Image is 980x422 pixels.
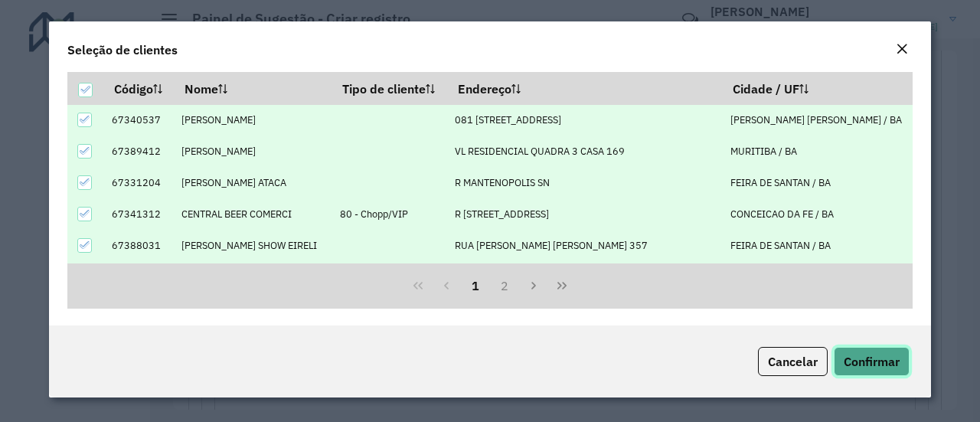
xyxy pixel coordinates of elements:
button: Cancelar [758,347,828,376]
em: Fechar [896,43,908,55]
td: 67340537 [103,105,174,136]
th: Tipo de cliente [332,72,447,104]
button: 2 [490,271,519,300]
td: 67335959 [103,261,174,293]
td: [PERSON_NAME] [PERSON_NAME] / BA [722,261,912,293]
th: Endereço [447,72,723,104]
td: MURITIBA / BA [722,136,912,167]
td: DISK REG COMERCIAL D [174,261,332,293]
td: R MANTENOPOLIS SN [447,167,723,198]
td: 67389412 [103,136,174,167]
td: [PERSON_NAME] [PERSON_NAME] / BA [722,105,912,136]
td: FEIRA DE SANTAN / BA [722,230,912,261]
td: 81 - Zé Delivery [332,261,447,293]
td: 67331204 [103,167,174,198]
th: Código [103,72,174,104]
button: Last Page [547,271,577,300]
button: Confirmar [834,347,910,376]
td: 80 - Chopp/VIP [332,198,447,230]
td: R [STREET_ADDRESS] [447,198,723,230]
button: 1 [461,271,490,300]
td: [PERSON_NAME] [174,105,332,136]
td: VL RESIDENCIAL QUADRA 3 CASA 169 [447,136,723,167]
td: FEIRA DE SANTAN / BA [722,167,912,198]
span: Confirmar [844,354,900,369]
td: RUA [PERSON_NAME] [PERSON_NAME] 357 [447,230,723,261]
td: [PERSON_NAME] ATACA [174,167,332,198]
button: Next Page [519,271,548,300]
td: CONCEICAO DA FE / BA [722,198,912,230]
h4: Seleção de clientes [67,41,178,59]
span: Cancelar [768,354,818,369]
td: CENTRAL BEER COMERCI [174,198,332,230]
th: Cidade / UF [722,72,912,104]
button: Close [891,40,913,60]
td: [PERSON_NAME] SHOW EIRELI [174,230,332,261]
td: R [STREET_ADDRESS][PERSON_NAME][PERSON_NAME] [447,261,723,293]
td: 67341312 [103,198,174,230]
td: 081 [STREET_ADDRESS] [447,105,723,136]
th: Nome [174,72,332,104]
td: 67388031 [103,230,174,261]
td: [PERSON_NAME] [174,136,332,167]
